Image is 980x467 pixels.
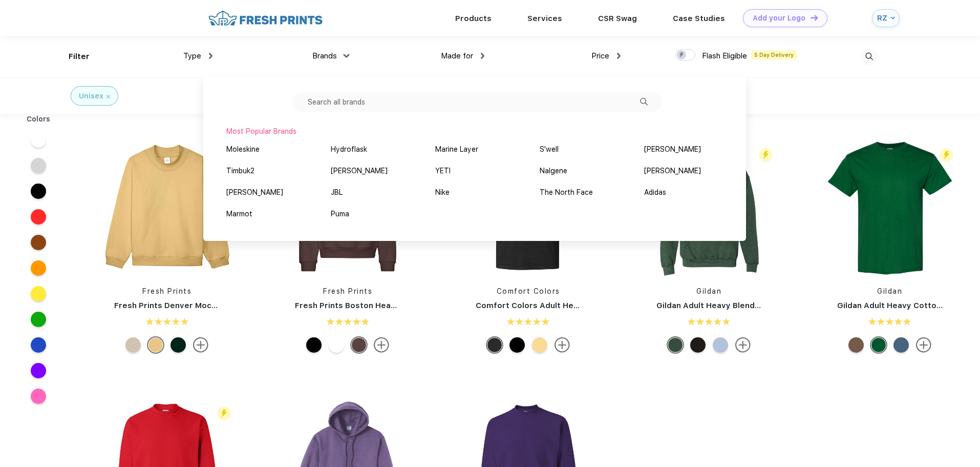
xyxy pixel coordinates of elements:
img: filter_cancel.svg [106,95,110,98]
div: Unisex [79,91,103,101]
a: Gildan Adult Heavy Cotton T-Shirt [837,301,970,310]
div: Most Popular Brands [226,126,723,137]
img: flash_active_toggle.svg [940,148,953,162]
a: Gildan [696,287,721,295]
a: Fresh Prints Boston Heavyweight Hoodie [295,301,457,310]
div: Forest Green mto [171,337,186,353]
div: YETI [435,166,451,176]
div: Hth Sp Drk Green [668,337,683,353]
img: dropdown.png [481,53,484,59]
div: Marmot [226,209,252,219]
a: Services [527,14,562,23]
div: Moleskine [226,144,260,155]
div: Black [306,337,322,353]
a: CSR Swag [598,14,637,23]
div: Dark Chocolate [690,337,706,353]
div: Light Blue [713,337,728,353]
span: Type [183,51,201,60]
div: JBL [331,187,343,198]
img: dropdown.png [617,53,621,59]
img: more.svg [735,337,751,353]
div: White [329,337,344,353]
div: Dark Chocolate mto [351,337,367,353]
div: Black [509,337,525,353]
span: Price [591,51,609,60]
div: Marine Layer [435,144,478,155]
img: DT [811,15,818,21]
div: Sand [125,337,141,353]
img: more.svg [916,337,931,353]
div: Puma [331,209,349,219]
img: dropdown.png [209,53,212,59]
div: [PERSON_NAME] [644,166,701,176]
div: S'well [540,144,559,155]
div: [PERSON_NAME] [644,144,701,155]
span: Brands [312,51,337,60]
div: Butter [532,337,547,353]
img: more.svg [555,337,570,353]
img: more.svg [193,337,208,353]
a: Gildan Adult Heavy Blend 8 Oz. 50/50 Hooded Sweatshirt [656,301,880,310]
div: Adidas [644,187,666,198]
div: Nalgene [540,166,567,176]
a: Fresh Prints [142,287,191,295]
a: Comfort Colors Adult Heavyweight T-Shirt [476,301,643,310]
div: Timbuk2 [226,166,254,176]
a: Fresh Prints Denver Mock Neck Heavyweight Sweatshirt [114,301,336,310]
img: desktop_search.svg [861,48,878,65]
img: filter_dropdown_search.svg [640,98,648,106]
div: Nike [435,187,450,198]
div: Hydroflask [331,144,367,155]
div: Brown Savana [848,337,864,353]
img: arrow_down_blue.svg [891,16,895,20]
div: RZ [877,14,888,23]
div: Add your Logo [753,14,805,23]
img: fo%20logo%202.webp [205,9,326,27]
div: Indigo Blue [893,337,909,353]
input: Search all brands [292,92,662,112]
img: dropdown.png [344,54,350,57]
div: The North Face [540,187,593,198]
a: Comfort Colors [497,287,560,295]
span: Flash Eligible [702,51,747,60]
div: Colors [19,114,58,125]
a: Gildan [877,287,902,295]
img: more.svg [374,337,389,353]
span: Made for [441,51,473,60]
div: [PERSON_NAME] [331,166,388,176]
img: func=resize&h=266 [99,139,235,276]
img: flash_active_toggle.svg [759,148,773,162]
img: func=resize&h=266 [822,136,958,278]
div: [PERSON_NAME] [226,187,283,198]
div: Filter [69,51,90,63]
div: Turf Green [871,337,886,353]
div: Pepper [487,337,502,353]
a: Fresh Prints [323,287,372,295]
div: Bahama Yellow mto [148,337,163,353]
img: flash_active_toggle.svg [217,407,231,420]
a: Products [455,14,492,23]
